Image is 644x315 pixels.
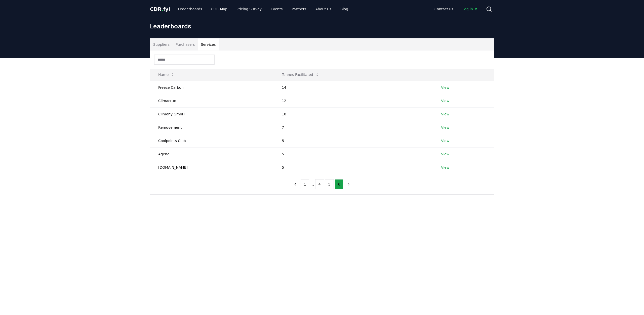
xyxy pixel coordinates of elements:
[274,121,433,134] td: 7
[274,94,433,107] td: 12
[336,5,352,14] a: Blog
[291,179,300,189] button: previous page
[174,5,206,14] a: Leaderboards
[430,5,482,14] nav: Main
[207,5,231,14] a: CDR Map
[274,161,433,174] td: 5
[441,112,449,117] a: View
[274,81,433,94] td: 14
[441,125,449,130] a: View
[150,22,494,30] h1: Leaderboards
[150,81,274,94] td: Freeze Carbon
[278,70,323,80] button: Tonnes Facilitated
[441,152,449,157] a: View
[150,38,173,51] button: Suppliers
[150,161,274,174] td: [DOMAIN_NAME]
[325,179,334,189] button: 5
[150,6,170,13] a: CDR.fyi
[274,134,433,147] td: 5
[430,5,457,14] a: Contact us
[274,147,433,161] td: 5
[441,85,449,90] a: View
[335,179,344,189] button: 6
[150,134,274,147] td: Coolpoints Club
[173,38,198,51] button: Purchasers
[311,5,335,14] a: About Us
[310,181,314,187] li: ...
[315,179,324,189] button: 4
[274,107,433,121] td: 10
[232,5,266,14] a: Pricing Survey
[458,5,482,14] a: Log in
[198,38,219,51] button: Services
[441,138,449,143] a: View
[150,94,274,107] td: Climacrux
[267,5,287,14] a: Events
[154,70,179,80] button: Name
[150,6,170,12] span: CDR fyi
[301,179,309,189] button: 1
[150,107,274,121] td: Climony GmbH
[462,7,478,12] span: Log in
[288,5,310,14] a: Partners
[162,6,163,12] span: .
[174,5,352,14] nav: Main
[441,165,449,170] a: View
[150,147,274,161] td: Agendi
[441,98,449,103] a: View
[150,121,274,134] td: Removement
